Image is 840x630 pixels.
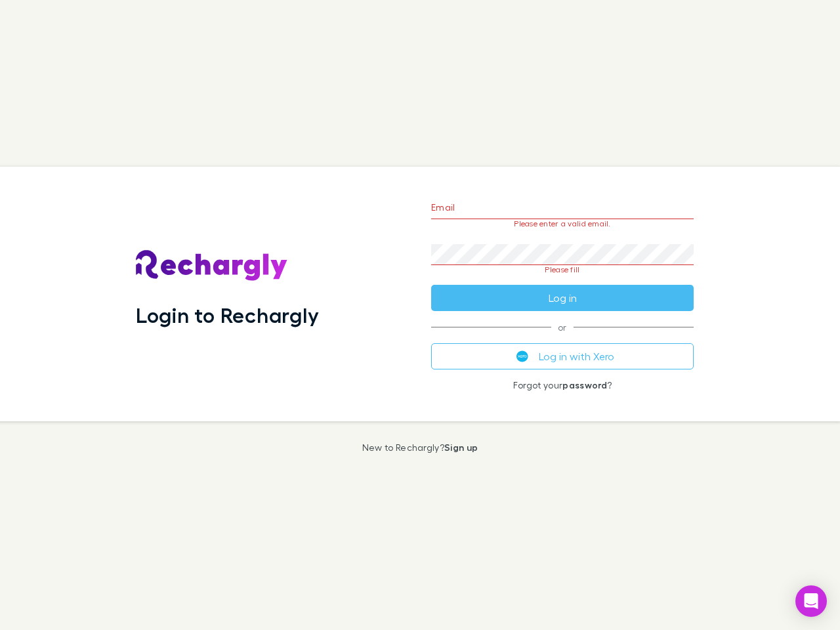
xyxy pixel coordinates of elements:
img: Rechargly's Logo [136,250,288,282]
img: Xero's logo [516,350,528,362]
h1: Login to Rechargly [136,303,319,327]
a: password [562,379,607,390]
p: Forgot your ? [431,380,694,390]
p: New to Rechargly? [362,442,478,453]
p: Please enter a valid email. [431,219,694,228]
button: Log in [431,285,694,311]
p: Please fill [431,265,694,274]
a: Sign up [444,442,478,453]
button: Log in with Xero [431,343,694,369]
div: Open Intercom Messenger [795,585,827,617]
span: or [431,327,694,327]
